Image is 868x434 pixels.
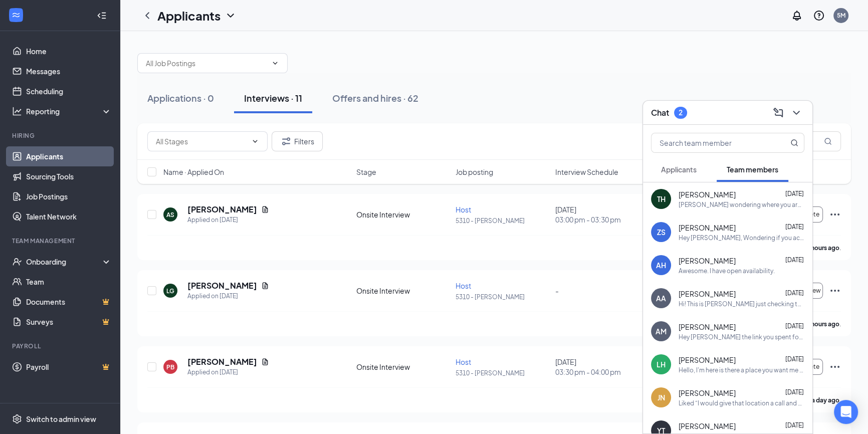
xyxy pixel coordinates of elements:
div: LH [657,359,666,369]
svg: ComposeMessage [772,107,784,119]
a: DocumentsCrown [26,292,112,312]
span: [DATE] [785,388,804,396]
svg: Collapse [97,11,107,21]
div: Interviews · 11 [244,92,302,104]
div: Reporting [26,106,112,116]
svg: Analysis [12,106,22,116]
span: Host [456,281,471,290]
span: Host [456,357,471,366]
a: Job Postings [26,186,112,206]
span: [DATE] [785,223,804,231]
span: [DATE] [785,256,804,264]
svg: Ellipses [829,208,841,221]
p: 5310 - [PERSON_NAME] [456,293,549,301]
span: - [555,286,559,295]
a: SurveysCrown [26,312,112,332]
a: Team [26,272,112,292]
a: Messages [26,61,112,81]
b: 19 hours ago [803,244,839,252]
h5: [PERSON_NAME] [187,204,257,215]
div: Applied on [DATE] [187,215,269,225]
div: Hiring [12,131,110,140]
div: Hey [PERSON_NAME], Wondering if you accepted another job or not. If not please give me a call. I ... [679,234,804,242]
h5: [PERSON_NAME] [187,356,257,367]
span: Team members [727,165,778,174]
span: [DATE] [785,190,804,197]
p: 5310 - [PERSON_NAME] [456,216,549,225]
input: Search team member [652,133,770,152]
span: [PERSON_NAME] [679,289,736,299]
svg: ChevronDown [271,59,279,67]
div: Onsite Interview [356,209,450,220]
svg: Settings [12,414,22,424]
div: Onboarding [26,257,103,267]
button: ComposeMessage [770,105,786,121]
div: AM [656,326,667,336]
svg: Notifications [791,10,803,22]
input: All Job Postings [146,58,267,69]
b: a day ago [811,396,839,404]
button: Filter Filters [272,131,323,151]
h5: [PERSON_NAME] [187,280,257,291]
div: JN [658,392,665,402]
span: [PERSON_NAME] [679,388,736,398]
div: Applications · 0 [147,92,214,104]
a: PayrollCrown [26,357,112,377]
div: ZS [657,227,666,237]
button: ChevronDown [788,105,804,121]
svg: ChevronDown [225,10,237,22]
svg: ChevronLeft [141,10,153,22]
svg: Ellipses [829,285,841,297]
div: AA [656,293,666,303]
span: Stage [356,167,376,177]
span: Job posting [456,167,493,177]
span: [DATE] [785,355,804,363]
svg: Ellipses [829,361,841,373]
div: Payroll [12,342,110,350]
span: Interview Schedule [555,167,618,177]
a: Talent Network [26,206,112,227]
svg: Document [261,282,269,290]
div: Awesome. I have open availability. [679,267,775,275]
input: All Stages [156,136,247,147]
svg: Document [261,358,269,366]
div: PB [166,363,174,371]
p: 5310 - [PERSON_NAME] [456,369,549,377]
a: Sourcing Tools [26,166,112,186]
span: Applicants [661,165,697,174]
span: [DATE] [785,322,804,330]
div: [DATE] [555,357,648,377]
div: Hi! This is [PERSON_NAME] just checking that [DATE] is still a good day for me to come in and sta... [679,300,804,308]
span: Host [456,205,471,214]
div: LG [166,287,174,295]
div: Hello, I'm here is there a place you want me to come in from. [679,366,804,374]
svg: Filter [280,135,292,147]
span: 03:00 pm - 03:30 pm [555,214,648,225]
svg: QuestionInfo [813,10,825,22]
span: [DATE] [785,421,804,429]
a: Applicants [26,146,112,166]
div: TH [657,194,666,204]
div: Switch to admin view [26,414,96,424]
svg: MagnifyingGlass [824,137,832,145]
div: Liked “I would give that location a call and see what works for him. [PHONE_NUMBER]” [679,399,804,407]
span: Name · Applied On [163,167,224,177]
svg: MagnifyingGlass [790,139,798,147]
div: AS [166,210,174,219]
svg: ChevronDown [790,107,802,119]
svg: WorkstreamLogo [11,10,21,20]
span: [PERSON_NAME] [679,223,736,233]
a: Home [26,41,112,61]
span: [PERSON_NAME] [679,256,736,266]
span: [PERSON_NAME] [679,355,736,365]
div: Offers and hires · 62 [332,92,418,104]
div: [DATE] [555,204,648,225]
div: Hey [PERSON_NAME] the link you spent for the online forms didn't work, for me last night, , if yo... [679,333,804,341]
span: 03:30 pm - 04:00 pm [555,367,648,377]
div: Applied on [DATE] [187,291,269,301]
div: 5M [837,11,845,20]
a: Scheduling [26,81,112,101]
div: Team Management [12,237,110,245]
div: Onsite Interview [356,286,450,296]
